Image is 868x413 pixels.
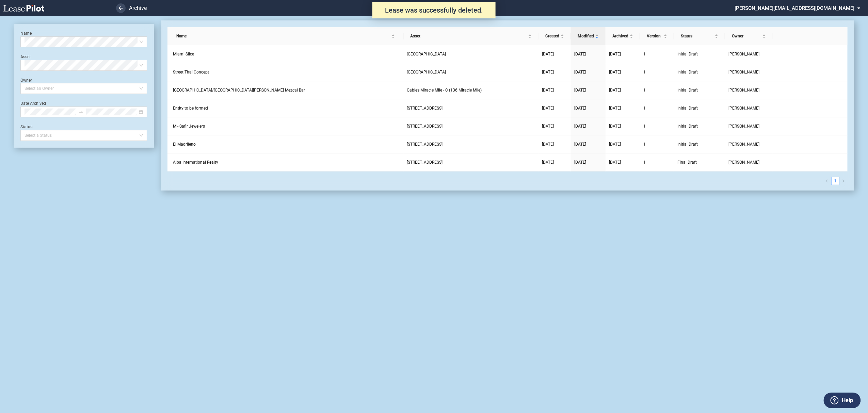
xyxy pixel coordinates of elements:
[79,110,83,114] span: swap-right
[842,396,853,405] label: Help
[173,70,209,75] span: Street Thai Concept
[728,160,759,165] span: Mindy McIlroy
[832,177,839,185] a: 1
[578,33,594,39] span: Modified
[542,88,554,93] span: [DATE]
[674,27,725,45] th: Status
[542,106,554,111] span: [DATE]
[574,124,586,129] span: [DATE]
[824,393,861,408] button: Help
[839,177,848,185] button: right
[407,52,446,56] span: Grove Plaza
[407,106,443,111] span: 719-737 Lincoln Road
[728,142,759,147] span: Mindy McIlroy
[606,27,640,45] th: Archived
[173,106,208,111] span: Entity to be formed
[20,78,32,83] label: Owner
[407,124,443,129] span: 600 Lincoln Road
[609,52,621,56] span: [DATE]
[411,33,527,39] span: Asset
[643,106,646,111] span: 1
[728,52,759,56] span: Mindy McIlroy
[176,33,390,39] span: Name
[372,2,496,18] div: Lease was successfully deleted.
[609,88,621,93] span: [DATE]
[407,142,443,147] span: 801-821 Lincoln Road
[609,106,621,111] span: [DATE]
[542,124,554,129] span: [DATE]
[643,124,646,129] span: 1
[574,88,586,93] span: [DATE]
[842,179,845,183] span: right
[407,88,482,93] span: Gables Miracle Mile - C (136 Miracle Mile)
[542,70,554,75] span: [DATE]
[20,54,31,59] label: Asset
[728,51,769,57] a: [PERSON_NAME]
[173,124,205,129] span: M - Safir Jewelers
[542,142,554,147] span: [DATE]
[647,33,662,39] span: Version
[20,125,32,129] label: Status
[677,51,722,57] span: Initial Draft
[173,52,194,56] span: Miami Slice
[728,70,759,75] span: Mindy McIlroy
[407,70,446,75] span: Grove Plaza
[728,88,759,93] span: Mindy McIlroy
[609,142,621,147] span: [DATE]
[677,141,722,148] span: Initial Draft
[728,124,759,129] span: Mindy McIlroy
[574,70,586,75] span: [DATE]
[677,123,722,130] span: Initial Draft
[574,160,586,165] span: [DATE]
[677,159,722,166] span: Final Draft
[823,177,831,185] li: Previous Page
[609,124,621,129] span: [DATE]
[167,27,404,45] th: Name
[640,27,674,45] th: Version
[725,27,773,45] th: Owner
[542,52,554,56] span: [DATE]
[681,33,713,39] span: Status
[542,160,554,165] span: [DATE]
[728,159,769,166] a: [PERSON_NAME]
[612,33,628,39] span: Archived
[574,52,586,56] span: [DATE]
[404,27,539,45] th: Asset
[728,87,769,94] a: [PERSON_NAME]
[571,27,606,45] th: Modified
[728,106,759,111] span: Mindy McIlroy
[643,142,646,147] span: 1
[728,141,769,148] a: [PERSON_NAME]
[79,110,83,114] span: to
[677,105,722,112] span: Initial Draft
[574,142,586,147] span: [DATE]
[839,177,848,185] li: Next Page
[728,105,769,112] a: [PERSON_NAME]
[643,52,646,56] span: 1
[643,70,646,75] span: 1
[732,33,761,39] span: Owner
[643,160,646,165] span: 1
[728,123,769,130] a: [PERSON_NAME]
[173,160,218,165] span: Alba International Realty
[173,142,196,147] span: El Madrileno
[20,101,46,106] label: Date Archived
[643,88,646,93] span: 1
[407,160,443,165] span: 801-821 Lincoln Road
[609,70,621,75] span: [DATE]
[609,160,621,165] span: [DATE]
[545,33,559,39] span: Created
[825,179,829,183] span: left
[823,177,831,185] button: left
[574,106,586,111] span: [DATE]
[539,27,571,45] th: Created
[677,69,722,76] span: Initial Draft
[173,88,305,93] span: La Santa Taqueria/La Yolanda Mezcal Bar
[677,87,722,94] span: Initial Draft
[728,69,769,76] a: [PERSON_NAME]
[20,31,32,36] label: Name
[831,177,839,185] li: 1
